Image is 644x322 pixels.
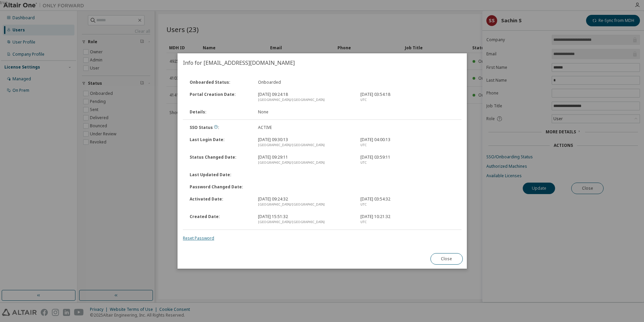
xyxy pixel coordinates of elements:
[254,80,356,85] div: Onboarded
[356,92,458,103] div: [DATE] 03:54:18
[356,196,458,207] div: [DATE] 03:54:32
[258,142,352,148] div: [GEOGRAPHIC_DATA]/[GEOGRAPHIC_DATA]
[186,125,254,130] div: SSO Status :
[360,160,454,165] div: UTC
[254,125,356,130] div: ACTIVE
[356,155,458,165] div: [DATE] 03:59:11
[254,214,356,225] div: [DATE] 15:51:32
[430,253,462,265] button: Close
[258,160,352,165] div: [GEOGRAPHIC_DATA]/[GEOGRAPHIC_DATA]
[360,202,454,207] div: UTC
[360,97,454,103] div: UTC
[360,219,454,225] div: UTC
[254,109,356,115] div: None
[254,196,356,207] div: [DATE] 09:24:32
[183,235,214,241] a: Reset Password
[360,142,454,148] div: UTC
[254,92,356,103] div: [DATE] 09:24:18
[356,137,458,148] div: [DATE] 04:00:13
[186,109,254,115] div: Details :
[258,219,352,225] div: [GEOGRAPHIC_DATA]/[GEOGRAPHIC_DATA]
[186,92,254,103] div: Portal Creation Date :
[186,155,254,165] div: Status Changed Date :
[186,172,254,178] div: Last Updated Date :
[254,155,356,165] div: [DATE] 09:29:11
[186,196,254,207] div: Activated Date :
[356,214,458,225] div: [DATE] 10:21:32
[258,97,352,103] div: [GEOGRAPHIC_DATA]/[GEOGRAPHIC_DATA]
[178,53,467,72] h2: Info for [EMAIL_ADDRESS][DOMAIN_NAME]
[186,137,254,148] div: Last Login Date :
[186,80,254,85] div: Onboarded Status :
[186,184,254,190] div: Password Changed Date :
[186,214,254,225] div: Created Date :
[254,137,356,148] div: [DATE] 09:30:13
[258,202,352,207] div: [GEOGRAPHIC_DATA]/[GEOGRAPHIC_DATA]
